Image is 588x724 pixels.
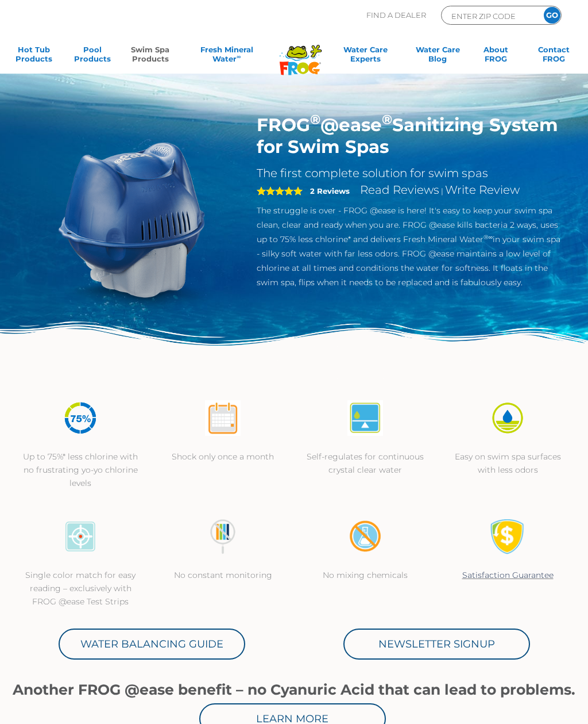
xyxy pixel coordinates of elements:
p: The struggle is over - FROG @ease is here! It's easy to keep your swim spa clean, clear and ready... [257,204,562,290]
a: Satisfaction Guarantee [462,570,554,580]
img: no-mixing1 [347,519,383,554]
p: No constant monitoring [163,569,283,582]
p: Shock only once a month [163,450,283,463]
img: ss-@ease-hero.png [26,114,239,327]
p: No mixing chemicals [305,569,425,582]
img: atease-icon-self-regulates [347,400,383,436]
h1: FROG @ease Sanitizing System for Swim Spas [257,114,562,158]
p: Easy on swim spa surfaces with less odors [448,450,567,477]
p: Find A Dealer [366,6,426,25]
a: Water CareBlog [415,45,461,68]
a: PoolProducts [69,45,115,68]
img: atease-icon-shock-once [205,400,241,436]
h1: Another FROG @ease benefit – no Cyanuric Acid that can lead to problems. [9,681,579,698]
a: Hot TubProducts [11,45,57,68]
a: Read Reviews [360,183,439,197]
p: Single color match for easy reading – exclusively with FROG @ease Test Strips [21,569,140,608]
a: AboutFROG [473,45,519,68]
a: Swim SpaProducts [127,45,173,68]
input: GO [544,7,560,24]
a: Water CareExperts [329,45,402,68]
sup: ® [310,111,320,128]
p: Up to 75%* less chlorine with no frustrating yo-yo chlorine levels [21,450,140,490]
span: 5 [257,186,303,196]
a: Water Balancing Guide [59,629,245,660]
sup: ∞ [237,53,241,60]
span: | [441,186,443,196]
strong: 2 Reviews [310,186,350,196]
a: Write Review [445,183,520,197]
h2: The first complete solution for swim spas [257,166,562,181]
a: ContactFROG [531,45,577,68]
img: icon-atease-color-match [63,519,98,554]
img: icon-atease-75percent-less [63,400,98,436]
a: Newsletter Signup [343,629,530,660]
sup: ®∞ [483,233,493,241]
img: icon-atease-easy-on [490,400,525,436]
p: Self-regulates for continuous crystal clear water [305,450,425,477]
img: no-constant-monitoring1 [205,519,241,554]
sup: ® [382,111,392,128]
img: Satisfaction Guarantee Icon [490,519,525,554]
a: Fresh MineralWater∞ [186,45,268,68]
img: Frog Products Logo [273,30,328,75]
